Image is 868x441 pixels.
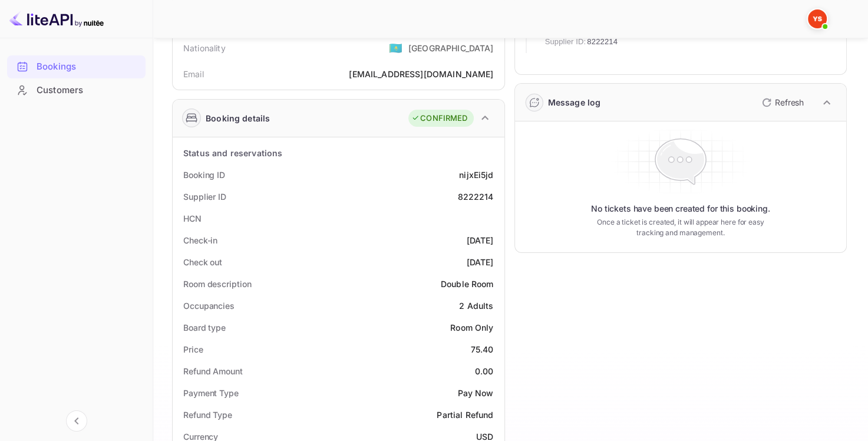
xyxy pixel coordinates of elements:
[7,79,146,101] a: Customers
[183,321,226,334] div: Board type
[457,387,493,399] div: Pay Now
[183,190,226,203] div: Supplier ID
[183,42,226,54] div: Nationality
[183,169,225,181] div: Booking ID
[183,147,282,159] div: Status and reservations
[471,343,494,356] div: 75.40
[37,84,140,97] div: Customers
[66,410,87,432] button: Collapse navigation
[183,68,204,80] div: Email
[183,409,232,421] div: Refund Type
[183,212,202,225] div: HCN
[467,234,494,246] div: [DATE]
[467,256,494,268] div: [DATE]
[411,113,467,124] div: CONFIRMED
[775,96,804,108] p: Refresh
[592,217,769,238] p: Once a ticket is created, it will appear here for easy tracking and management.
[7,55,146,78] div: Bookings
[349,68,493,80] div: [EMAIL_ADDRESS][DOMAIN_NAME]
[441,278,494,290] div: Double Room
[457,190,493,203] div: 8222214
[450,321,493,334] div: Room Only
[459,169,493,181] div: nijxEi5jd
[408,42,494,54] div: [GEOGRAPHIC_DATA]
[183,343,203,356] div: Price
[183,278,251,290] div: Room description
[591,203,770,215] p: No tickets have been created for this booking.
[183,387,239,399] div: Payment Type
[459,300,493,312] div: 2 Adults
[548,96,601,108] div: Message log
[206,112,270,124] div: Booking details
[9,9,104,28] img: LiteAPI logo
[183,234,217,246] div: Check-in
[7,79,146,102] div: Customers
[587,36,618,48] span: 8222214
[475,365,494,377] div: 0.00
[7,55,146,77] a: Bookings
[545,36,586,48] span: Supplier ID:
[437,409,493,421] div: Partial Refund
[808,9,827,28] img: Yandex Support
[183,256,222,268] div: Check out
[183,300,235,312] div: Occupancies
[389,37,402,58] span: United States
[37,60,140,74] div: Bookings
[183,365,243,377] div: Refund Amount
[755,93,808,112] button: Refresh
